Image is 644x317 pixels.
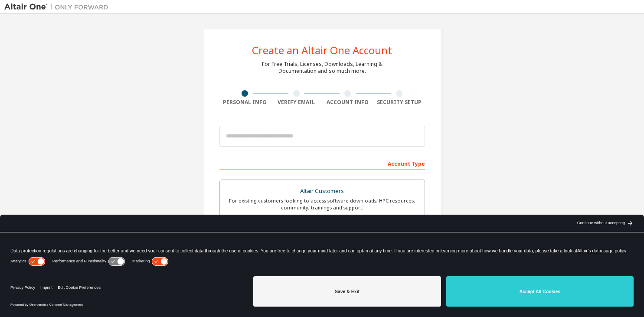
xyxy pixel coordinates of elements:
div: For existing customers looking to access software downloads, HPC resources, community, trainings ... [225,197,419,211]
img: Altair One [4,3,113,11]
div: Security Setup [373,99,425,106]
div: Create an Altair One Account [252,45,392,56]
div: Account Type [219,156,425,170]
div: Account Info [322,99,374,106]
div: Altair Customers [225,185,419,197]
div: Verify Email [271,99,322,106]
div: Personal Info [219,99,271,106]
div: For Free Trials, Licenses, Downloads, Learning & Documentation and so much more. [262,61,382,75]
